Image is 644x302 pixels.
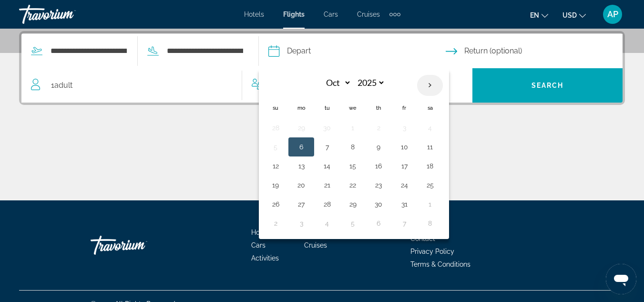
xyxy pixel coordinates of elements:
button: Day 1 [345,121,360,135]
button: Day 26 [268,198,283,211]
button: Day 15 [345,159,360,173]
button: Day 10 [397,140,412,154]
button: Day 17 [397,159,412,173]
button: Day 30 [371,198,386,211]
a: Cruises [357,10,380,18]
button: Day 24 [397,178,412,192]
span: USD [562,11,577,19]
button: Day 23 [371,178,386,192]
button: Travelers: 1 adult, 0 children [21,68,472,103]
a: Privacy Policy [410,248,454,255]
select: Select year [354,74,385,91]
button: Change currency [562,8,586,22]
span: Return (optional) [464,44,522,58]
a: Travorium [91,231,186,260]
button: Day 31 [397,198,412,211]
a: Hotels [251,229,271,236]
button: Day 9 [371,140,386,154]
button: Day 3 [397,121,412,135]
button: Day 2 [371,121,386,135]
button: User Menu [600,4,625,24]
button: Day 27 [294,198,309,211]
button: Day 7 [397,217,412,230]
button: Day 28 [319,198,335,211]
select: Select month [320,74,351,91]
button: Day 21 [319,178,335,192]
button: Next month [417,74,443,96]
button: Day 20 [294,178,309,192]
button: Day 30 [319,121,335,135]
button: Day 18 [422,159,438,173]
button: Search [472,68,623,103]
button: Day 16 [371,159,386,173]
button: Day 4 [422,121,438,135]
button: Day 5 [268,140,283,154]
span: Search [532,82,564,89]
a: Hotels [244,10,264,18]
button: Day 6 [294,140,309,154]
button: Depart date [268,34,446,68]
button: Day 6 [371,217,386,230]
div: Search widget [21,33,623,103]
button: Return date [446,34,623,68]
button: Day 8 [422,217,438,230]
button: Day 12 [268,159,283,173]
button: Day 13 [294,159,309,173]
button: Change language [530,8,548,22]
span: en [530,11,539,19]
a: Cars [324,10,338,18]
a: Cars [251,241,266,249]
button: Day 19 [268,178,283,192]
a: Activities [251,254,279,262]
button: Day 5 [345,217,360,230]
button: Day 25 [422,178,438,192]
a: Terms & Conditions [410,260,470,268]
a: Cruises [304,241,327,249]
a: Flights [283,10,305,18]
span: AP [607,10,618,19]
span: Adult [54,81,72,90]
button: Day 28 [268,121,283,135]
button: Day 4 [319,217,335,230]
button: Day 2 [268,217,283,230]
button: Day 8 [345,140,360,154]
button: Day 29 [345,198,360,211]
button: Day 14 [319,159,335,173]
iframe: Button to launch messaging window [606,264,636,294]
button: Day 7 [319,140,335,154]
button: Day 29 [294,121,309,135]
button: Day 11 [422,140,438,154]
a: Travorium [19,2,114,27]
button: Day 1 [422,198,438,211]
button: Day 3 [294,217,309,230]
span: 1 [51,79,72,92]
button: Extra navigation items [389,7,400,22]
button: Day 22 [345,178,360,192]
